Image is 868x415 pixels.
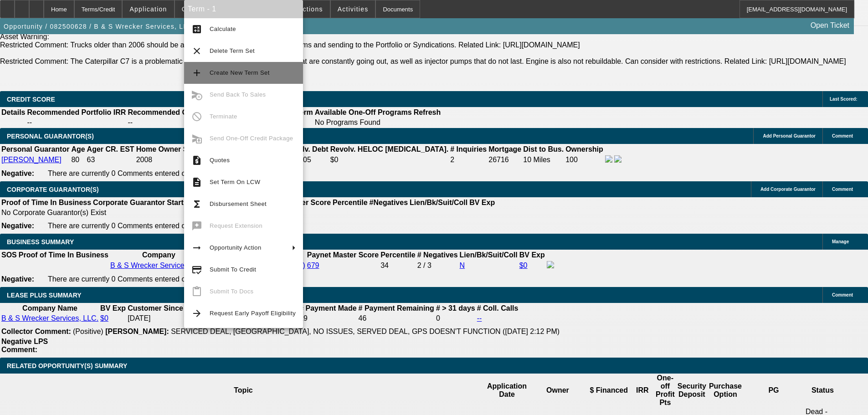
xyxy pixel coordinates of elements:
span: There are currently 0 Comments entered on this opportunity [48,222,241,230]
b: Customer Since [128,304,183,312]
b: BV Exp [519,251,545,259]
b: # Negatives [417,251,458,259]
b: Start [167,199,183,206]
span: Comment [832,133,853,138]
a: B & S Wrecker Services, LLC. [1,314,98,322]
span: Opportunity Action [210,244,262,251]
a: B & S Wrecker Services, LLC. [110,261,207,269]
button: Credit Package [175,0,240,18]
th: One-off Profit Pts [655,374,675,407]
b: Revolv. Debt [285,145,329,153]
img: linkedin-icon.png [614,155,621,163]
span: Create New Term Set [210,69,270,76]
span: Comment [832,187,853,192]
a: [PERSON_NAME] [1,156,62,164]
b: [PERSON_NAME]: [105,328,169,335]
button: Activities [331,0,375,18]
span: Opportunity / 082500628 / B & S Wrecker Services, LLC. / [PERSON_NAME] [4,23,262,30]
span: RELATED OPPORTUNITY(S) SUMMARY [7,362,127,369]
b: Paynet Master Score [307,251,379,259]
mat-icon: arrow_forward [191,308,202,319]
span: Disbursement Sheet [210,200,267,207]
span: Actions [298,5,323,13]
th: Available One-Off Programs [314,108,412,117]
b: Company [142,251,175,259]
a: $0 [519,261,528,269]
span: CORPORATE GUARANTOR(S) [7,186,99,193]
span: Manage [832,239,849,244]
th: Proof of Time In Business [18,251,109,260]
span: Add Corporate Guarantor [760,187,816,192]
b: Age [71,145,85,153]
span: Set Term On LCW [210,179,260,185]
b: Home Owner Since [136,145,203,153]
img: facebook-icon.png [605,155,612,163]
b: Ager CR. EST [87,145,134,153]
mat-icon: clear [191,46,202,56]
b: Mortgage [488,145,521,153]
td: -- [127,118,224,127]
span: Request Early Payoff Eligibility [210,310,296,317]
td: -- [26,118,126,127]
td: 10 Miles [523,155,564,165]
div: 2 / 3 [417,261,458,270]
div: 34 [380,261,415,270]
span: Add Personal Guarantor [763,133,816,138]
span: BUSINESS SUMMARY [7,238,74,246]
b: Negative LPS Comment: [1,338,48,354]
mat-icon: description [191,177,202,188]
td: 19 [299,314,357,323]
b: # Coll. Calls [477,304,519,312]
b: BV Exp [469,199,495,206]
td: 63 [87,155,135,165]
a: N [460,261,465,269]
span: Calculate [210,26,236,32]
button: Actions [291,0,330,18]
th: Details [1,108,26,117]
a: 679 [307,261,319,269]
span: Last Scored: [830,97,858,102]
b: Percentile [380,251,415,259]
mat-icon: arrow_right_alt [191,242,202,253]
span: Quotes [210,157,230,164]
td: No Corporate Guarantor(s) Exist [1,208,499,217]
b: Negative: [1,169,34,177]
b: # Payment Remaining [359,304,434,312]
b: # > 31 days [436,304,475,312]
td: $14,005 [284,155,329,165]
th: Owner [527,374,588,407]
b: Lien/Bk/Suit/Coll [460,251,518,259]
mat-icon: add [191,67,202,78]
b: Percentile [333,199,367,206]
th: SOS [1,251,17,260]
th: Proof of Time In Business [1,198,92,207]
mat-icon: request_quote [191,155,202,166]
span: Credit Package [182,5,233,13]
a: $0 [100,314,108,322]
td: [DATE] [127,314,184,323]
b: Collector Comment: [1,328,71,335]
td: 100 [565,155,604,165]
a: Open Ticket [807,18,853,33]
td: $0 [330,155,449,165]
td: No Programs Found [314,118,412,127]
td: 46 [358,314,435,323]
span: There are currently 0 Comments entered on this opportunity [48,169,241,177]
span: Activities [338,5,369,13]
b: Corporate Guarantor [93,199,165,206]
td: 0 [436,314,476,323]
th: PG [742,374,805,407]
mat-icon: credit_score [191,264,202,275]
b: Lien/Bk/Suit/Coll [410,199,467,206]
span: PERSONAL GUARANTOR(S) [7,133,94,140]
b: Ownership [565,145,603,153]
b: # Payment Made [299,304,356,312]
img: facebook-icon.png [547,261,554,268]
td: 2 [450,155,487,165]
td: 26716 [488,155,522,165]
span: There are currently 0 Comments entered on this opportunity [48,275,241,283]
th: IRR [630,374,655,407]
th: Recommended Portfolio IRR [26,108,126,117]
a: -- [477,314,482,322]
span: LEASE PLUS SUMMARY [7,292,82,299]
